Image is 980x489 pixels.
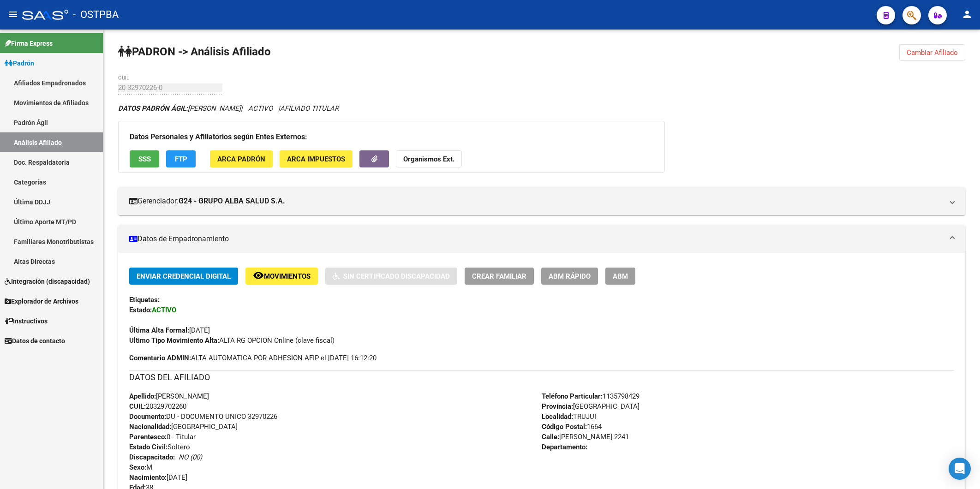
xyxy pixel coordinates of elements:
span: 20329702260 [129,402,186,411]
strong: Etiquetas: [129,296,160,304]
span: ALTA AUTOMATICA POR ADHESION AFIP el [DATE] 16:12:20 [129,353,376,363]
strong: ACTIVO [152,306,176,314]
span: FTP [175,155,187,163]
strong: Nacionalidad: [129,423,171,431]
strong: Departamento: [542,443,587,451]
span: Datos de contacto [5,336,65,346]
button: Sin Certificado Discapacidad [325,268,457,285]
mat-expansion-panel-header: Datos de Empadronamiento [118,225,965,253]
div: Open Intercom Messenger [949,458,971,480]
button: ARCA Padrón [210,150,273,167]
strong: Última Alta Formal: [129,326,189,334]
span: TRUJUI [542,412,596,421]
span: Soltero [129,443,190,451]
button: Crear Familiar [465,268,534,285]
i: NO (00) [179,453,202,461]
span: ARCA Padrón [217,155,265,163]
mat-panel-title: Gerenciador: [129,196,943,206]
button: SSS [130,150,159,167]
span: ALTA RG OPCION Online (clave fiscal) [129,336,335,345]
mat-icon: menu [7,9,18,20]
span: 0 - Titular [129,433,196,441]
strong: Sexo: [129,463,146,471]
span: - OSTPBA [73,5,119,25]
span: ARCA Impuestos [287,155,345,163]
mat-expansion-panel-header: Gerenciador:G24 - GRUPO ALBA SALUD S.A. [118,187,965,215]
strong: G24 - GRUPO ALBA SALUD S.A. [179,196,285,206]
strong: Estado: [129,306,152,314]
span: 1664 [542,423,602,431]
strong: Teléfono Particular: [542,392,603,400]
strong: Documento: [129,412,166,421]
span: Cambiar Afiliado [907,48,958,57]
button: Cambiar Afiliado [899,44,965,61]
button: Organismos Ext. [396,150,462,167]
span: ABM Rápido [549,272,591,280]
strong: Apellido: [129,392,156,400]
button: ABM [605,268,635,285]
mat-icon: remove_red_eye [253,270,264,281]
h3: DATOS DEL AFILIADO [129,371,954,384]
span: [DATE] [129,326,210,334]
span: Firma Express [5,38,53,48]
span: Crear Familiar [472,272,526,280]
span: M [129,463,152,471]
span: [PERSON_NAME] [118,104,241,113]
span: DU - DOCUMENTO UNICO 32970226 [129,412,277,421]
span: [GEOGRAPHIC_DATA] [542,402,639,411]
span: Enviar Credencial Digital [137,272,231,280]
button: Enviar Credencial Digital [129,268,238,285]
strong: DATOS PADRÓN ÁGIL: [118,104,188,113]
strong: Provincia: [542,402,573,411]
span: Explorador de Archivos [5,296,78,306]
span: ABM [613,272,628,280]
span: Padrón [5,58,34,68]
span: Movimientos [264,272,311,280]
span: [GEOGRAPHIC_DATA] [129,423,238,431]
span: [PERSON_NAME] 2241 [542,433,629,441]
strong: Calle: [542,433,559,441]
strong: Parentesco: [129,433,167,441]
strong: Nacimiento: [129,473,167,482]
strong: Discapacitado: [129,453,175,461]
strong: Organismos Ext. [403,155,454,163]
mat-panel-title: Datos de Empadronamiento [129,234,943,244]
strong: Estado Civil: [129,443,167,451]
span: Instructivos [5,316,48,326]
strong: Ultimo Tipo Movimiento Alta: [129,336,219,345]
h3: Datos Personales y Afiliatorios según Entes Externos: [130,131,653,143]
span: 1135798429 [542,392,639,400]
button: Movimientos [245,268,318,285]
strong: PADRON -> Análisis Afiliado [118,45,271,58]
span: SSS [138,155,151,163]
i: | ACTIVO | [118,104,339,113]
span: Sin Certificado Discapacidad [343,272,450,280]
strong: CUIL: [129,402,146,411]
span: [PERSON_NAME] [129,392,209,400]
mat-icon: person [962,9,973,20]
strong: Comentario ADMIN: [129,354,191,362]
span: AFILIADO TITULAR [280,104,339,113]
span: Integración (discapacidad) [5,276,90,286]
strong: Localidad: [542,412,573,421]
strong: Código Postal: [542,423,587,431]
button: FTP [166,150,196,167]
button: ABM Rápido [541,268,598,285]
span: [DATE] [129,473,187,482]
button: ARCA Impuestos [280,150,353,167]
